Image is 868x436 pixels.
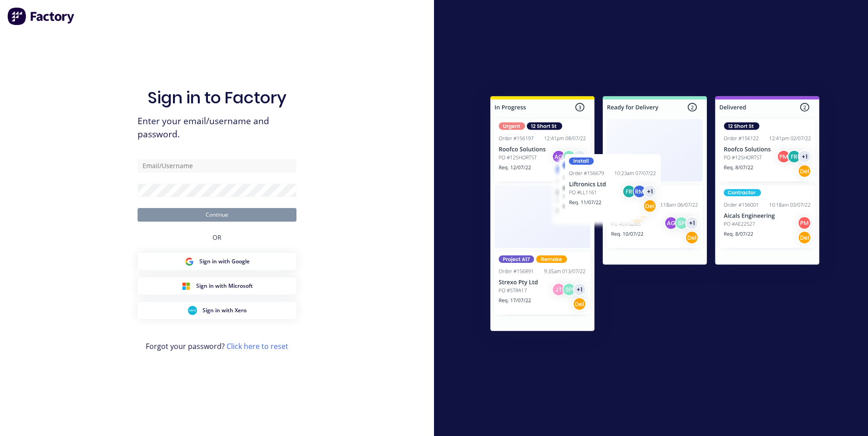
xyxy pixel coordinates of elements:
span: Forgot your password? [146,341,288,352]
h1: Sign in to Factory [148,88,286,107]
button: Xero Sign inSign in with Xero [138,302,296,319]
input: Email/Username [138,159,296,173]
img: Sign in [470,78,839,353]
img: Microsoft Sign in [182,281,191,291]
button: Microsoft Sign inSign in with Microsoft [138,277,296,295]
span: Sign in with Microsoft [196,282,253,290]
span: Enter your email/username and password. [138,115,296,141]
a: Click here to reset [227,341,288,351]
span: Sign in with Google [199,257,250,266]
img: Google Sign in [185,257,194,266]
button: Google Sign inSign in with Google [138,253,296,270]
button: Continue [138,208,296,222]
span: Sign in with Xero [202,306,247,315]
img: Factory [7,7,75,25]
div: OR [212,222,222,253]
img: Xero Sign in [188,306,197,315]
